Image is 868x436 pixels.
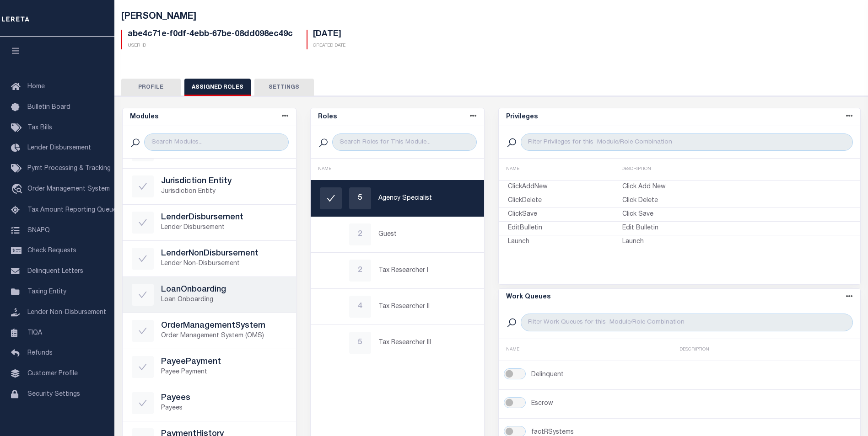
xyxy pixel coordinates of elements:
[161,393,287,404] h5: Payees
[130,113,158,121] h5: Modules
[622,210,737,219] p: Click Save
[349,296,371,318] div: 4
[123,169,296,204] a: Jurisdiction EntityJurisdiction Entity
[161,223,287,233] p: Lender Disbursement
[622,182,737,192] p: Click Add New
[161,367,287,377] p: Payee Payment
[622,196,737,206] p: Click Delete
[311,217,484,252] a: 2Guest
[378,338,475,348] p: Tax Researcher III
[27,350,53,356] span: Refunds
[27,309,106,316] span: Lender Non-Disbursement
[123,241,296,276] a: LenderNonDisbursementLender Non-Disbursement
[349,260,371,282] div: 2
[508,196,622,206] p: ClickDelete
[506,293,550,301] h5: Work Queues
[161,295,287,305] p: Loan Onboarding
[27,104,70,111] span: Bulletin Board
[378,266,475,276] p: Tax Researcher I
[144,133,289,151] input: Search Modules...
[313,43,345,49] p: Created Date
[27,391,80,398] span: Security Settings
[121,12,196,21] span: [PERSON_NAME]
[378,230,475,239] p: Guest
[313,30,345,40] h5: [DATE]
[508,223,622,233] p: EditBulletin
[531,370,853,380] p: Delinquent
[27,186,110,192] span: Order Management System
[508,237,622,247] p: Launch
[318,113,337,121] h5: Roles
[349,187,371,209] div: 5
[679,346,853,353] div: DESCRIPTION
[311,181,484,216] a: 5Agency Specialist
[161,357,287,367] h5: PayeePayment
[499,194,860,207] a: ClickDeleteClick Delete
[622,237,737,247] p: Launch
[161,177,287,187] h5: Jurisdiction Entity
[311,289,484,324] a: 4Tax Researcher II
[349,332,371,354] div: 5
[508,210,622,219] p: ClickSave
[349,223,371,245] div: 2
[128,30,293,40] h5: abe4c71e-f0df-4ebb-67be-08dd098ec49c
[161,321,287,331] h5: OrderManagementSystem
[161,249,287,259] h5: LenderNonDisbursement
[27,207,117,213] span: Tax Amount Reporting Queue
[123,385,296,421] a: PayeesPayees
[311,325,484,361] a: 5Tax Researcher III
[123,313,296,349] a: OrderManagementSystemOrder Management System (OMS)
[27,330,42,336] span: TIQA
[27,145,91,151] span: Lender Disbursement
[123,205,296,240] a: LenderDisbursementLender Disbursement
[161,187,287,197] p: Jurisdiction Entity
[123,277,296,313] a: LoanOnboardingLoan Onboarding
[378,194,475,203] p: Agency Specialist
[161,331,287,341] p: Order Management System (OMS)
[27,165,111,172] span: Pymt Processing & Tracking
[622,223,737,233] p: Edit Bulletin
[161,259,287,269] p: Lender Non-Disbursement
[506,166,622,173] div: NAME
[521,314,852,331] input: Filter Work Queues for this Module/Role Combination
[184,79,251,96] button: Assigned Roles
[508,182,622,192] p: ClickAddNew
[621,166,737,173] div: DESCRIPTION
[499,208,860,221] a: ClickSaveClick Save
[311,253,484,288] a: 2Tax Researcher I
[161,404,287,413] p: Payees
[161,285,287,295] h5: LoanOnboarding
[161,213,287,223] h5: LenderDisbursement
[499,222,860,235] a: EditBulletinEdit Bulletin
[27,125,52,131] span: Tax Bills
[121,79,181,96] button: Profile
[506,113,538,121] h5: Privileges
[27,289,66,295] span: Taxing Entity
[11,184,26,196] i: travel_explore
[506,346,679,353] div: NAME
[254,79,314,96] button: Settings
[318,166,477,173] div: NAME
[531,399,853,409] p: Escrow
[499,235,860,249] a: LaunchLaunch
[521,133,852,151] input: Filter Privileges for this Module/Role Combination
[123,349,296,385] a: PayeePaymentPayee Payment
[27,371,78,377] span: Customer Profile
[499,181,860,194] a: ClickAddNewClick Add New
[27,84,45,90] span: Home
[27,227,50,234] span: SNAPQ
[378,302,475,312] p: Tax Researcher II
[332,133,477,151] input: Search Roles for This Module...
[27,248,76,254] span: Check Requests
[27,268,83,275] span: Delinquent Letters
[128,43,293,49] p: User Id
